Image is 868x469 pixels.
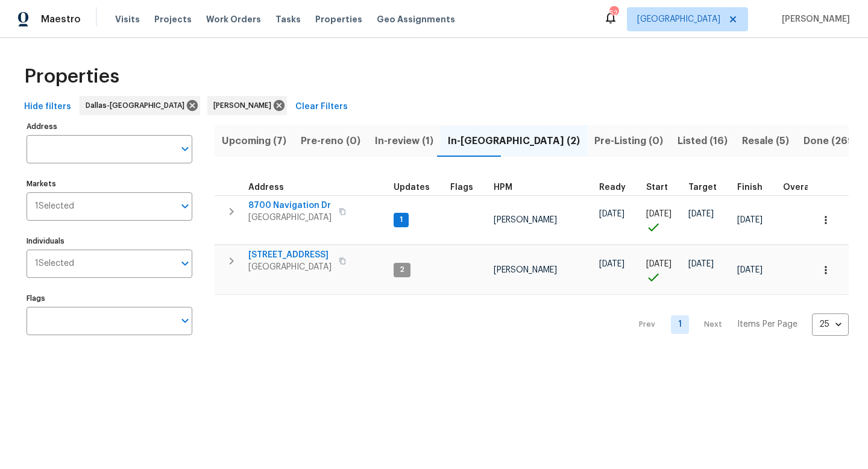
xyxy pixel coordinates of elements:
span: Done (269) [804,133,858,150]
span: Work Orders [206,13,261,25]
span: Visits [115,13,140,25]
nav: Pagination Navigation [627,302,849,347]
span: Flags [450,183,473,192]
span: Listed (16) [678,133,728,150]
span: [DATE] [646,260,671,268]
span: Overall [783,183,814,192]
label: Address [27,123,192,130]
span: 8700 Navigation Dr [248,200,332,212]
p: Items Per Page [737,318,797,330]
span: Hide filters [24,99,71,115]
td: Project started on time [641,195,684,245]
span: [PERSON_NAME] [494,266,557,274]
span: Geo Assignments [377,13,455,25]
span: In-review (1) [375,133,433,150]
span: [DATE] [737,266,763,274]
div: Dallas-[GEOGRAPHIC_DATA] [80,96,200,115]
span: Properties [315,13,362,25]
button: Open [177,140,193,157]
button: Open [177,198,193,215]
span: Updates [394,183,430,192]
span: [DATE] [599,260,624,268]
span: [GEOGRAPHIC_DATA] [248,261,332,273]
span: Clear Filters [295,99,348,115]
span: Start [646,183,668,192]
span: Pre-reno (0) [301,133,360,150]
span: [GEOGRAPHIC_DATA] [248,212,332,224]
button: Hide filters [19,96,76,118]
span: [DATE] [688,260,714,268]
span: 1 Selected [35,201,74,212]
span: [DATE] [599,210,624,218]
td: Project started on time [641,245,684,295]
span: HPM [494,183,512,192]
span: Target [688,183,717,192]
span: In-[GEOGRAPHIC_DATA] (2) [448,133,580,150]
label: Markets [27,180,192,187]
div: 52 [609,7,618,19]
span: Maestro [41,13,81,25]
div: Projected renovation finish date [737,183,773,192]
span: 2 [395,265,409,275]
span: Upcoming (7) [222,133,286,150]
label: Individuals [27,238,192,245]
span: Address [248,183,284,192]
span: [PERSON_NAME] [213,99,276,112]
button: Clear Filters [291,96,353,118]
span: Finish [737,183,763,192]
span: Projects [154,13,192,25]
div: [PERSON_NAME] [207,96,287,115]
div: Actual renovation start date [646,183,679,192]
span: [DATE] [646,210,671,218]
span: [STREET_ADDRESS] [248,249,332,261]
button: Open [177,312,193,329]
div: 25 [812,309,849,340]
span: [GEOGRAPHIC_DATA] [637,13,720,25]
span: 1 Selected [35,259,74,269]
span: Resale (5) [742,133,789,150]
span: [DATE] [737,216,763,224]
span: Properties [24,71,119,83]
span: Ready [599,183,626,192]
span: [PERSON_NAME] [494,216,557,224]
span: Dallas-[GEOGRAPHIC_DATA] [86,99,189,112]
div: Earliest renovation start date (first business day after COE or Checkout) [599,183,637,192]
span: Tasks [275,15,301,24]
div: Days past target finish date [783,183,825,192]
span: [PERSON_NAME] [777,13,850,25]
button: Open [177,255,193,272]
span: [DATE] [688,210,714,218]
span: 1 [395,215,407,225]
div: Target renovation project end date [688,183,728,192]
span: Pre-Listing (0) [594,133,663,150]
label: Flags [27,295,192,302]
a: Goto page 1 [671,315,689,334]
